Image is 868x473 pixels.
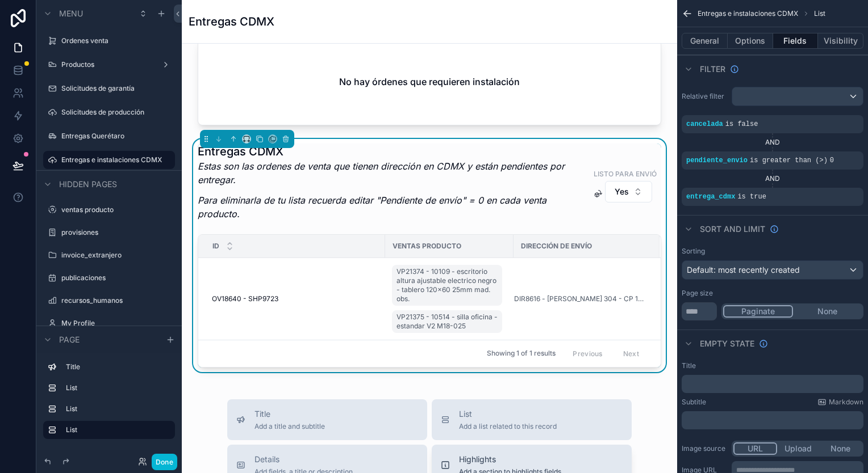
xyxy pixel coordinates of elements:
span: cancelada [686,120,723,128]
label: recursos_humanos [61,296,173,305]
span: Entregas e instalaciones CDMX [698,9,798,18]
span: Showing 1 of 1 results [487,349,556,358]
span: pendiente_envio [686,157,748,164]
span: Highlights [459,454,561,465]
div: scrollable content [682,375,863,393]
span: is true [737,193,766,201]
span: Add a list related to this record [459,422,557,431]
a: VP21374 - 10109 - escritorio altura ajustable electrico negro - tablero 120x60 25mm mad. obs.VP21... [392,263,507,335]
a: DIR8616 - [PERSON_NAME] 304 - CP 11550 [514,294,646,303]
label: Title [682,361,696,370]
label: Listo para envió [594,168,657,179]
button: Options [728,33,773,49]
button: Upload [777,442,820,455]
span: Details [254,454,353,465]
span: List [814,9,825,18]
label: Page size [682,289,713,298]
span: Title [254,408,325,420]
span: Dirección de envío [521,242,592,251]
label: Ordenes venta [61,36,173,45]
label: List [66,425,166,434]
button: General [682,33,728,49]
label: Entregas e instalaciones CDMX [61,155,168,164]
span: 0 [830,157,834,164]
span: VP21374 - 10109 - escritorio altura ajustable electrico negro - tablero 120x60 25mm mad. obs. [397,267,498,303]
button: Default: most recently created [682,260,863,280]
span: Sort And Limit [700,223,765,235]
button: TitleAdd a title and subtitle [227,399,427,440]
button: Visibility [818,33,863,49]
label: Sorting [682,247,705,256]
label: List [66,404,170,413]
h1: Entregas CDMX [189,14,274,29]
button: None [819,442,862,455]
span: Hidden pages [59,179,117,190]
em: Estas son las ordenes de venta que tienen dirección en CDMX y están pendientes por entregar. [198,161,565,185]
em: Para eliminarla de tu lista recuerda editar "Pendiente de envío" = 0 en cada venta producto. [198,195,546,219]
label: invoice_extranjero [61,251,173,260]
a: OV18640 - SHP9723 [212,294,378,303]
button: Done [152,454,177,470]
span: Filter [700,64,725,75]
label: List [66,383,170,392]
span: Page [59,334,80,345]
h1: Entregas CDMX [198,143,576,159]
button: Fields [773,33,819,49]
div: AND [682,138,863,147]
a: Markdown [817,398,863,407]
label: Solicitudes de producción [61,108,173,117]
label: Relative filter [682,92,727,101]
span: Add a title and subtitle [254,422,325,431]
a: VP21375 - 10514 - silla oficina - estandar V2 M18-025 [392,310,502,333]
button: Paginate [723,305,793,318]
label: Image source [682,444,727,453]
span: Default: most recently created [687,265,800,274]
span: Yes [615,186,629,197]
label: Title [66,362,170,371]
label: publicaciones [61,273,173,282]
div: scrollable content [682,411,863,429]
span: entrega_cdmx [686,193,735,201]
label: Solicitudes de garantía [61,84,173,93]
span: List [459,408,557,420]
button: URL [733,442,777,455]
label: Productos [61,60,157,69]
span: is false [725,120,758,128]
span: Ventas producto [393,242,461,251]
label: Subtitle [682,398,706,407]
span: OV18640 - SHP9723 [212,294,278,303]
label: Entregas Querétaro [61,132,173,141]
label: provisiones [61,228,173,237]
span: Menu [59,8,83,19]
button: ListAdd a list related to this record [432,399,632,440]
button: None [793,305,862,318]
span: VP21375 - 10514 - silla oficina - estandar V2 M18-025 [397,312,498,331]
div: scrollable content [36,353,182,450]
button: Select Button [605,181,652,202]
span: is greater than (>) [750,157,828,164]
span: ID [212,242,219,251]
label: My Profile [61,319,173,328]
label: ventas producto [61,205,173,214]
span: Empty state [700,338,754,349]
a: VP21374 - 10109 - escritorio altura ajustable electrico negro - tablero 120x60 25mm mad. obs. [392,265,502,306]
div: AND [682,174,863,183]
span: Markdown [829,398,863,407]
